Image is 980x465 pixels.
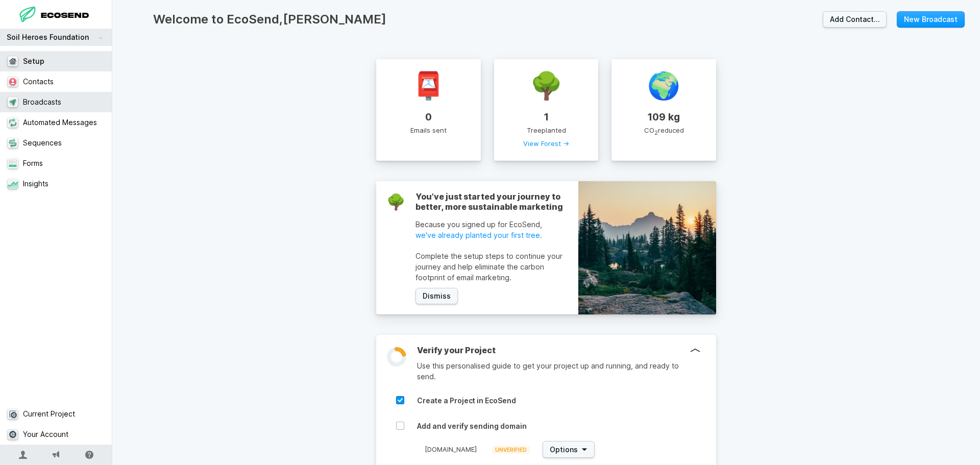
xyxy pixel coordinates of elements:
[544,112,549,123] span: 1
[102,59,110,67] img: tab_keywords_by_traffic_grey.svg
[16,27,24,35] img: website_grey.svg
[647,72,680,99] span: 🌍
[39,60,91,67] div: Domain Overview
[386,192,405,211] span: 🌳
[530,72,563,99] span: 🌳
[823,11,887,28] a: Add Contact…
[16,16,24,25] img: logo_orange.svg
[417,360,691,382] p: Use this personalised guide to get your project up and running, and ready to send.
[415,288,458,305] button: Dismiss
[153,10,823,29] h1: Welcome to EcoSend, [PERSON_NAME]
[543,441,595,458] button: Options
[644,127,684,136] span: CO reduced
[415,191,568,212] h3: You’ve just started your journey to better, more sustainable marketing
[28,59,36,67] img: tab_domain_overview_orange.svg
[492,446,530,454] span: UNVERIFIED
[412,72,445,99] span: 📮
[113,60,172,67] div: Keywords by Traffic
[417,396,752,405] h4: Create a Project in EcoSend
[415,230,568,240] a: we've already planted your first tree.
[648,112,680,123] span: 109 kg
[417,422,752,431] h4: Add and verify sending domain
[410,127,447,134] span: Emails sent
[415,219,568,240] p: Because you signed up for EcoSend,
[425,112,432,123] span: 0
[897,11,965,28] a: New Broadcast
[527,127,566,134] span: Tree planted
[550,445,578,455] span: Options
[523,140,569,147] a: View Forest →
[415,251,568,283] p: Complete the setup steps to continue your journey and help eliminate the carbon footprint of emai...
[29,16,50,25] div: v 4.0.25
[425,445,477,453] span: [DOMAIN_NAME]
[417,345,691,355] h3: Verify your Project
[654,130,658,136] sub: 2
[27,27,112,35] div: Domain: [DOMAIN_NAME]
